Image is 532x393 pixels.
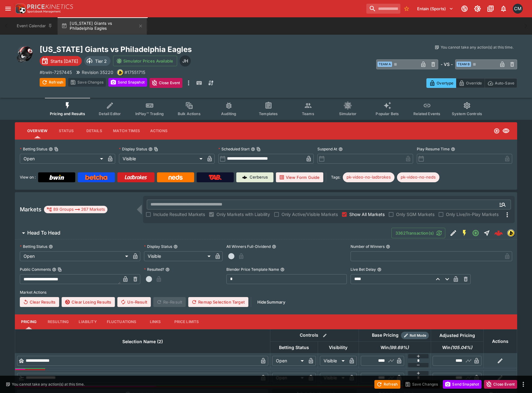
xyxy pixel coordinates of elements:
button: Suspend At [338,147,343,151]
div: Betting Target: cerberus [343,172,395,182]
button: Refresh [40,78,66,87]
svg: Visible [502,127,510,135]
p: Live Bet Delay [351,267,376,272]
img: Cerberus [242,175,247,180]
button: Details [80,123,108,138]
p: All Winners Full-Dividend [226,244,271,249]
span: Team B [456,62,471,67]
span: Auditing [221,111,236,116]
span: Related Events [413,111,440,116]
div: Visible [320,356,347,366]
p: You cannot take any action(s) at this time. [441,45,513,50]
p: Suspend At [317,146,337,152]
p: Display Status [144,244,172,249]
button: Overview [22,123,52,138]
span: Pricing and Results [50,111,85,116]
button: Close Event [484,380,517,389]
button: Scheduled StartCopy To Clipboard [251,147,255,151]
p: Public Comments [20,267,51,272]
span: Win(105.04%) [435,344,479,351]
span: System Controls [452,111,482,116]
button: Number of Winners [386,244,390,249]
div: Show/hide Price Roll mode configuration. [401,332,429,339]
p: Copy To Clipboard [40,69,72,76]
div: d35962f9-d133-4cfe-a184-e1b8a2dcf1bf [494,229,503,237]
img: american_football.png [15,45,35,64]
button: All Winners Full-Dividend [272,244,276,249]
span: InPlay™ Trading [135,111,164,116]
div: Open [272,373,306,383]
div: Visible [320,373,347,383]
button: more [185,78,192,88]
button: [US_STATE] Giants vs Philadelphia Eagles [58,17,147,35]
button: Toggle light/dark mode [472,3,483,14]
button: Documentation [485,3,496,14]
span: Show All Markets [349,211,385,218]
button: Clear Results [20,297,59,307]
p: Auto-Save [495,80,514,86]
svg: Open [472,229,479,237]
img: TabNZ [209,175,222,180]
p: Tier 2 [95,58,107,64]
img: Bwin [49,175,64,180]
button: Match Times [108,123,145,138]
button: Play Resume Time [451,147,455,151]
label: Tags: [331,172,340,182]
svg: More [504,211,511,218]
span: Selection Name (2) [116,338,170,345]
span: Only Markets with Liability [216,211,270,218]
p: Revision 35220 [82,69,113,76]
div: Visible [119,154,204,164]
button: Select Tenant [413,4,457,14]
th: Adjusted Pricing [431,329,483,341]
button: Remap Selection Target [188,297,248,307]
p: Blender Price Template Name [226,267,279,272]
button: Links [142,314,169,329]
p: Resulted? [144,267,164,272]
div: Open [272,356,306,366]
p: Starts [DATE] [50,58,78,64]
button: Pricing [15,314,43,329]
button: open drawer [2,3,14,14]
input: search [366,4,400,14]
button: Send Snapshot [443,380,482,389]
label: View on : [20,172,36,182]
button: Price Limits [169,314,204,329]
span: Only SGM Markets [396,211,434,218]
button: Actions [145,123,173,138]
span: Betting Status [272,344,316,351]
h6: - VS - [441,61,453,67]
button: Public CommentsCopy To Clipboard [52,267,56,272]
span: Visibility [322,344,354,351]
div: 89 Groups 267 Markets [46,206,105,213]
button: Event Calendar [13,17,56,35]
a: Cerberus [236,172,273,182]
div: Jiahao Hao [180,55,191,67]
span: Bulk Actions [178,111,201,116]
p: Betting Status [20,146,47,152]
button: Resulting [43,314,74,329]
p: Copy To Clipboard [124,69,145,76]
button: more [520,381,527,388]
p: Betting Status [20,244,47,249]
button: HideSummary [254,297,289,307]
button: Copy To Clipboard [58,267,62,272]
button: Clear Losing Results [62,297,115,307]
button: Auto-Save [485,78,517,88]
span: Templates [259,111,278,116]
button: Send Snapshot [108,78,147,87]
button: Fluctuations [102,314,142,329]
button: Betting StatusCopy To Clipboard [49,147,53,151]
p: You cannot take any action(s) at this time. [12,382,85,387]
button: Override [456,78,485,88]
p: Scheduled Start [218,146,250,152]
p: Overtype [437,80,453,86]
button: 3362Transaction(s) [391,228,445,238]
span: Popular Bets [376,111,399,116]
div: bwin [117,69,123,76]
button: Overtype [426,78,456,88]
img: Neds [168,175,182,180]
button: Copy To Clipboard [54,147,59,151]
button: Edit Detail [448,227,459,239]
span: pk-video-no-ladbrokes [343,174,395,180]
